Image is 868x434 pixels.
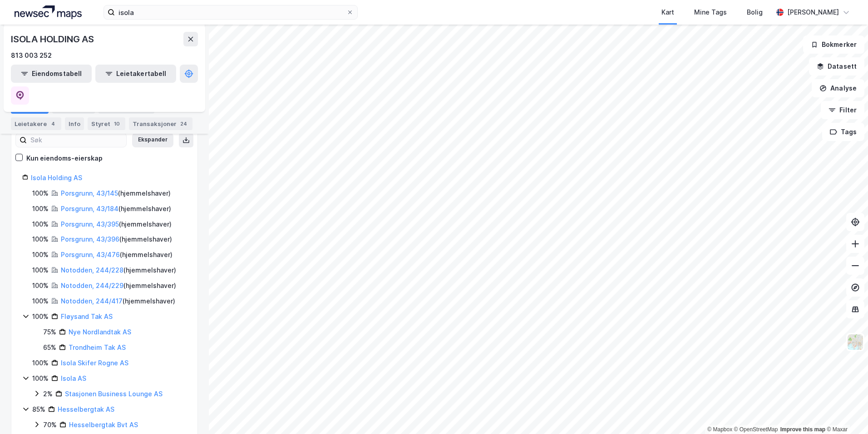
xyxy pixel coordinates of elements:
div: 100% [32,358,49,368]
img: logo.a4113a55bc3d86da70a041830d287a7e.svg [15,5,82,19]
div: 813 003 252 [11,50,52,61]
div: 100% [32,188,49,199]
button: Datasett [809,57,864,76]
a: Fløysand Tak AS [61,313,113,320]
div: 100% [32,219,49,230]
a: Notodden, 244/229 [61,282,123,289]
div: ( hjemmelshaver ) [61,280,176,291]
div: 70% [43,419,57,430]
div: Kart [661,7,674,18]
button: Tags [822,123,864,141]
a: Porsgrunn, 43/396 [61,235,119,243]
div: ( hjemmelshaver ) [61,203,171,214]
a: Isola Holding AS [31,174,82,182]
div: 100% [32,280,49,291]
div: 100% [32,296,49,307]
div: Mine Tags [694,7,727,18]
div: 65% [43,342,56,353]
div: 100% [32,249,49,260]
button: Analyse [812,79,864,97]
a: Stasjonen Business Lounge AS [65,390,163,398]
a: Isola AS [61,374,86,382]
div: [PERSON_NAME] [787,7,839,18]
a: Porsgrunn, 43/184 [61,205,118,212]
div: ( hjemmelshaver ) [61,249,173,260]
div: Leietakere [11,117,61,130]
div: 4 [49,119,58,128]
a: Hesselbergtak Bvt AS [69,421,138,429]
div: Info [65,117,84,130]
a: Mapbox [707,426,732,433]
a: OpenStreetMap [734,426,778,433]
div: ( hjemmelshaver ) [61,219,172,230]
div: ( hjemmelshaver ) [61,296,175,307]
div: 75% [43,327,56,338]
div: ( hjemmelshaver ) [61,188,171,199]
div: ( hjemmelshaver ) [61,234,172,245]
div: Styret [88,117,125,130]
div: ( hjemmelshaver ) [61,265,176,276]
div: 100% [32,203,49,214]
a: Nye Nordlandtak AS [69,328,131,336]
button: Eiendomstabell [11,65,92,83]
div: Transaksjoner [129,117,192,130]
div: 24 [178,119,189,128]
div: 100% [32,265,49,276]
input: Søk på adresse, matrikkel, gårdeiere, leietakere eller personer [115,5,346,19]
div: ISOLA HOLDING AS [11,32,96,46]
a: Porsgrunn, 43/476 [61,251,120,258]
a: Trondheim Tak AS [69,343,126,351]
a: Porsgrunn, 43/395 [61,220,119,228]
button: Bokmerker [803,35,864,54]
iframe: Chat Widget [823,390,868,434]
button: Ekspander [132,133,173,147]
div: 10 [112,119,122,128]
button: Leietakertabell [95,65,176,83]
div: 100% [32,311,49,322]
div: 85% [32,404,45,415]
a: Porsgrunn, 43/145 [61,189,118,197]
a: Hesselbergtak AS [58,405,114,413]
div: Bolig [747,7,763,18]
a: Notodden, 244/228 [61,266,123,274]
a: Notodden, 244/417 [61,297,123,305]
div: 100% [32,234,49,245]
a: Improve this map [780,426,825,433]
button: Filter [821,101,864,119]
input: Søk [27,133,126,147]
div: Kun eiendoms-eierskap [26,153,103,164]
img: Z [847,333,864,351]
div: 2% [43,389,53,399]
a: Isola Skifer Rogne AS [61,359,128,367]
div: 100% [32,373,49,384]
